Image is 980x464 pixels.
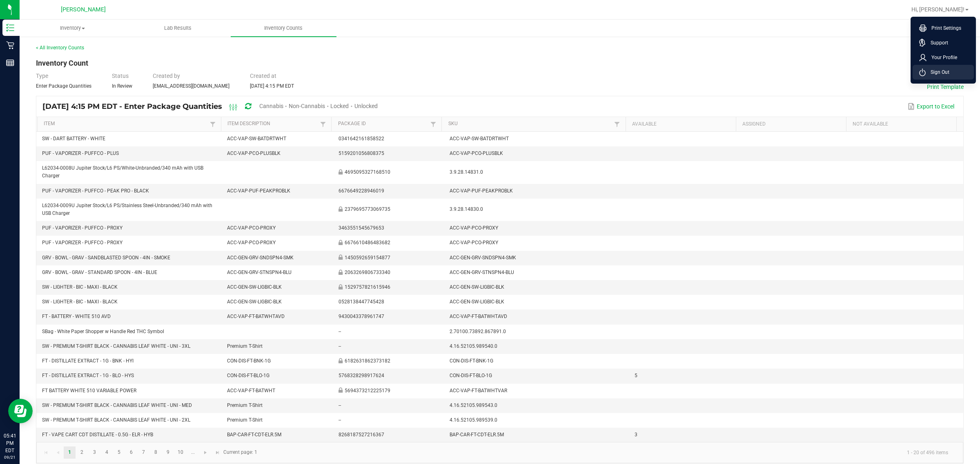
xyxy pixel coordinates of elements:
[153,83,229,89] span: [EMAIL_ADDRESS][DOMAIN_NAME]
[635,373,637,378] span: 5
[626,117,736,132] th: Available
[42,255,170,261] span: GRV - BOWL - GRAV - SANDBLASTED SPOON - 4IN - SMOKE
[227,373,269,378] span: CON-DIS-FT-BLO-1G
[339,402,341,408] span: --
[450,150,503,156] span: ACC-VAP-PCO-PLUSBLK
[208,119,218,129] a: Filter
[227,417,263,423] span: Premium T-Shirt
[36,45,84,51] a: < All Inventory Counts
[354,103,378,109] span: Unlocked
[736,117,846,132] th: Assigned
[227,136,286,141] span: ACC-VAP-SW-BATDRTWHT
[214,449,221,456] span: Go to the last page
[42,358,134,364] span: FT - DISTILLATE EXTRACT - 1G - BNK - HYI
[262,446,955,459] kendo-pager-info: 1 - 20 of 496 items
[42,225,122,231] span: PUF - VAPORIZER - PUFFCO - PROXY
[345,240,390,245] span: 6676610486483682
[450,329,506,334] span: 2.70100.73892.867891.0
[450,402,497,408] span: 4.16.52105.989543.0
[450,188,513,194] span: ACC-VAP-PUF-PEAKPROBLK
[20,20,125,37] a: Inventory
[450,270,514,275] span: ACC-GEN-GRV-STNSPN4-BLU
[231,20,336,37] a: Inventory Counts
[919,39,971,47] a: Support
[227,255,294,261] span: ACC-GEN-GRV-SNDSPN4-SMK
[42,343,190,349] span: SW - PREMIUM T-SHIRT BLACK - CANNABIS LEAF WHITE - UNI - 3XL
[259,103,283,109] span: Cannabis
[61,6,106,13] span: [PERSON_NAME]
[20,24,125,32] span: Inventory
[113,446,125,459] a: Page 5
[927,24,961,32] span: Print Settings
[227,240,276,245] span: ACC-VAP-PCO-PROXY
[150,446,162,459] a: Page 8
[227,299,282,305] span: ACC-GEN-SW-LIGBIC-BLK
[927,83,964,91] button: Print Template
[202,449,209,456] span: Go to the next page
[6,41,14,49] inline-svg: Retail
[175,446,187,459] a: Page 10
[450,284,504,290] span: ACC-GEN-SW-LIGBIC-BLK
[76,446,88,459] a: Page 2
[4,454,16,460] p: 09/21
[112,83,132,89] span: In Review
[913,65,974,80] li: Sign Out
[227,402,263,408] span: Premium T-Shirt
[428,119,438,129] a: Filter
[450,343,497,349] span: 4.16.52105.989540.0
[450,388,507,393] span: ACC-VAP-FT-BATWHTVAR
[212,446,223,459] a: Go to the last page
[8,399,33,423] iframe: Resource center
[339,150,384,156] span: 5159201056808375
[450,169,483,175] span: 3.9.28.14831.0
[200,446,212,459] a: Go to the next page
[345,206,390,212] span: 2379695773069735
[450,417,497,423] span: 4.16.52105.989539.0
[450,225,498,231] span: ACC-VAP-PCO-PROXY
[162,446,174,459] a: Page 9
[42,188,149,194] span: PUF - VAPORIZER - PUFFCO - PEAK PRO - BLACK
[339,136,384,141] span: 0341642161858522
[227,358,271,364] span: CON-DIS-FT-BNK-1G
[450,314,507,319] span: ACC-VAP-FT-BATWHTAVD
[450,373,492,378] span: CON-DIS-FT-BLO-1G
[42,165,203,179] span: L62034-0008U Jupiter Stock/L6 PS/White-Unbranded/340 mAh with USB Charger
[36,83,91,89] span: Enter Package Quantities
[339,417,341,423] span: --
[101,446,113,459] a: Page 4
[36,442,963,463] kendo-pager: Current page: 1
[4,432,16,454] p: 05:41 PM EDT
[318,119,328,129] a: Filter
[339,314,384,319] span: 9430043378961747
[42,203,212,216] span: L62034-0009U Jupiter Stock/L6 PS/Stainless Steel-Unbranded/340 mAh with USB Charger
[227,225,276,231] span: ACC-VAP-PCO-PROXY
[635,432,637,437] span: 3
[42,136,105,141] span: SW - DART BATTERY - WHITE
[345,255,390,261] span: 1450592659154877
[42,299,118,305] span: SW - LIGHTER - BIC - MAXI - BLACK
[42,240,122,245] span: PUF - VAPORIZER - PUFFCO - PROXY
[42,314,111,319] span: FT - BATTERY - WHITE 510 AVD
[289,103,325,109] span: Non-Cannabis
[6,59,14,67] inline-svg: Reports
[339,373,384,378] span: 5768328298917624
[44,121,208,127] a: ItemSortable
[926,39,948,47] span: Support
[345,358,390,364] span: 6182631862373182
[153,24,203,32] span: Lab Results
[227,432,281,437] span: BAP-CAR-FT-CDT-ELR.5M
[64,446,76,459] a: Page 1
[339,225,384,231] span: 3463551545679653
[153,73,180,79] span: Created by
[911,6,964,13] span: Hi, [PERSON_NAME]!
[42,329,164,334] span: SBag - White Paper Shopper w Handle Red THC Symbol
[125,20,231,37] a: Lab Results
[448,121,612,127] a: SKUSortable
[450,206,483,212] span: 3.9.28.14830.0
[187,446,199,459] a: Page 11
[6,24,14,32] inline-svg: Inventory
[345,169,390,175] span: 4695095327168510
[227,314,285,319] span: ACC-VAP-FT-BATWHTAVD
[112,73,129,79] span: Status
[926,68,949,76] span: Sign Out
